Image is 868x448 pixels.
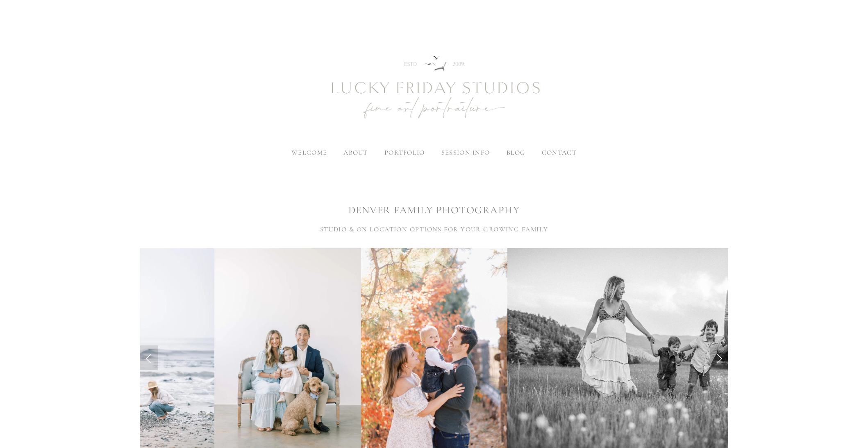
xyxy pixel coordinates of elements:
h1: DENVER FAMILY PHOTOGRAPHY [140,203,728,217]
label: session info [441,149,490,157]
a: Previous Slide [140,345,158,370]
a: contact [542,149,577,157]
a: blog [507,149,525,157]
img: Newborn Photography Denver | Lucky Friday Studios [286,26,582,149]
label: about [343,149,368,157]
h3: STUDIO & ON LOCATION OPTIONS FOR YOUR GROWING FAMILY [140,224,728,234]
a: Next Slide [710,345,728,370]
label: portfolio [384,149,425,157]
a: welcome [291,149,327,157]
